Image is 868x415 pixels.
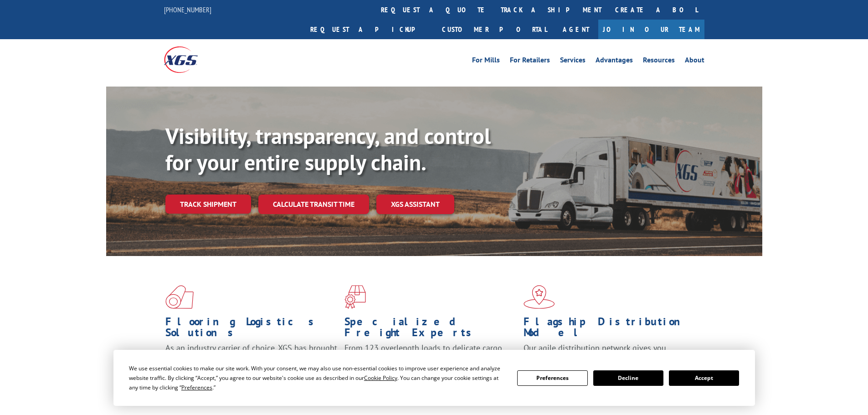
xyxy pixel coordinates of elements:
[593,370,663,386] button: Decline
[165,285,194,309] img: xgs-icon-total-supply-chain-intelligence-red
[165,343,337,375] span: As an industry carrier of choice, XGS has brought innovation and dedication to flooring logistics...
[643,56,675,67] a: Resources
[129,364,506,392] div: We use essential cookies to make our site work. With your consent, we may also use non-essential ...
[258,195,369,214] a: Calculate transit time
[517,370,587,386] button: Preferences
[113,350,755,406] div: Cookie Consent Prompt
[524,285,555,309] img: xgs-icon-flagship-distribution-model-red
[554,20,598,39] a: Agent
[344,343,517,383] p: From 123 overlength loads to delicate cargo, our experienced staff knows the best way to move you...
[435,20,554,39] a: Customer Portal
[165,316,338,343] h1: Flooring Logistics Solutions
[181,384,212,391] span: Preferences
[596,56,633,67] a: Advantages
[165,195,251,214] a: Track shipment
[376,195,454,214] a: XGS ASSISTANT
[472,56,500,67] a: For Mills
[164,5,211,14] a: [PHONE_NUMBER]
[344,285,366,309] img: xgs-icon-focused-on-flooring-red
[669,370,739,386] button: Accept
[524,316,696,343] h1: Flagship Distribution Model
[598,20,704,39] a: Join Our Team
[560,56,586,67] a: Services
[524,343,691,364] span: Our agile distribution network gives you nationwide inventory management on demand.
[303,20,435,39] a: Request a pickup
[344,316,517,343] h1: Specialized Freight Experts
[364,374,397,382] span: Cookie Policy
[510,56,550,67] a: For Retailers
[165,122,491,176] b: Visibility, transparency, and control for your entire supply chain.
[685,56,704,67] a: About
